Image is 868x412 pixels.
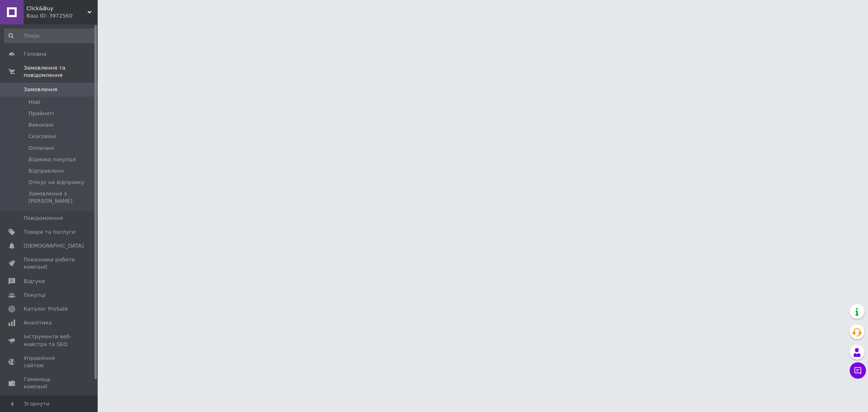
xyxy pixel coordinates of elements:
span: Оплачені [28,145,54,152]
span: Замовлення [24,86,57,93]
span: Замовлення та повідомлення [24,64,98,79]
span: Товари та послуги [24,228,75,236]
span: Відмова покупця [28,156,76,163]
button: Чат з покупцем [850,362,866,379]
span: Виконані [28,121,54,129]
span: Очікує на відправку [28,179,84,186]
span: Повідомлення [24,215,63,222]
input: Пошук [4,28,96,43]
span: Аналітика [24,319,52,327]
span: Головна [24,50,46,58]
span: Показники роботи компанії [24,256,75,271]
span: Управління сайтом [24,355,75,369]
span: Каталог ProSale [24,305,68,313]
span: Прийняті [28,110,54,117]
span: Замовлення з [PERSON_NAME] [28,190,95,205]
span: Покупці [24,291,46,299]
span: Відгуки [24,278,45,285]
span: Нові [28,99,40,106]
span: Відправлено [28,167,64,175]
span: Click&Buy [26,5,87,12]
span: Скасовані [28,133,56,140]
span: Гаманець компанії [24,376,75,390]
span: [DEMOGRAPHIC_DATA] [24,242,84,250]
div: Ваш ID: 3972560 [26,12,98,20]
span: Інструменти веб-майстра та SEO [24,333,75,348]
